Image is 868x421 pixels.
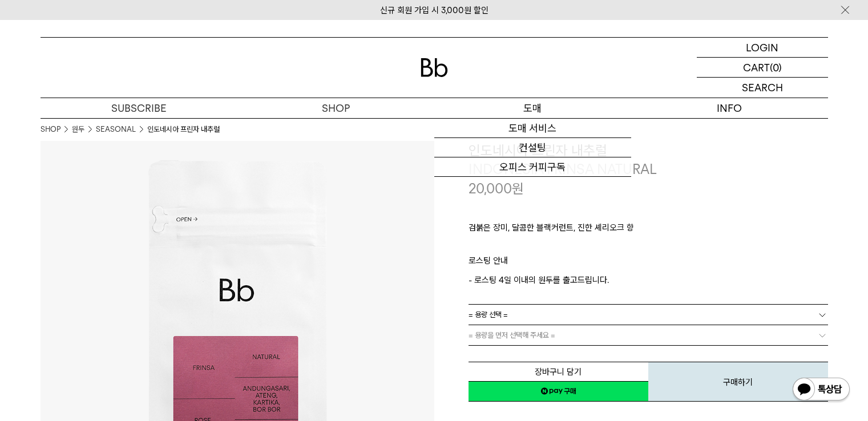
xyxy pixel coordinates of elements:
img: 로고 [421,58,448,77]
p: 검붉은 장미, 달콤한 블랙커런트, 진한 셰리오크 향 [469,221,828,240]
a: 도매 서비스 [434,119,631,138]
h3: 인도네시아 프린자 내추럴 [469,141,828,160]
img: 카카오톡 채널 1:1 채팅 버튼 [792,377,851,404]
p: CART [743,58,770,77]
button: 장바구니 담기 [469,362,648,382]
a: SHOP [41,124,60,135]
span: = 용량을 먼저 선택해 주세요 = [469,325,555,345]
p: (0) [770,58,782,77]
p: 로스팅 안내 [469,254,828,273]
p: SEARCH [742,78,783,98]
a: 원두 [72,124,84,135]
p: 도매 [434,98,631,118]
a: 새창 [469,381,648,402]
span: = 용량 선택 = [469,305,508,325]
p: INDONESIA FRINSA NATURAL [469,160,828,179]
li: 인도네시아 프린자 내추럴 [147,124,220,135]
p: - 로스팅 4일 이내의 원두를 출고드립니다. [469,273,828,287]
a: SEASONAL [96,124,136,135]
a: 신규 회원 가입 시 3,000원 할인 [380,5,488,15]
a: SHOP [237,98,434,118]
p: LOGIN [746,38,778,57]
a: LOGIN [697,38,828,58]
p: ㅤ [469,240,828,254]
button: 구매하기 [648,362,828,402]
a: 오피스 커피구독 [434,157,631,177]
p: 20,000 [469,179,524,199]
a: 컨설팅 [434,138,631,157]
span: 원 [512,180,524,197]
a: CART (0) [697,58,828,78]
a: SUBSCRIBE [41,98,237,118]
p: INFO [631,98,828,118]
